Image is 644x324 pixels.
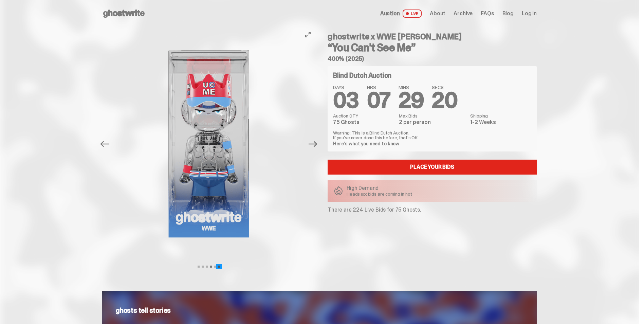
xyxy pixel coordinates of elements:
p: There are 224 Live Bids for 75 Ghosts. [328,207,537,213]
button: View slide 6 [218,266,220,268]
button: Previous [97,137,112,151]
h3: “You Can't See Me” [328,42,537,53]
button: Next [306,137,320,151]
span: 20 [432,86,457,114]
a: About [430,11,445,16]
a: FAQs [481,11,494,16]
dd: 1-2 Weeks [470,120,531,125]
a: Place your Bids [328,160,537,175]
p: Heads up: bids are coming in hot [347,192,412,196]
dt: Auction QTY [333,113,395,118]
dd: 2 per person [399,120,466,125]
a: Blog [502,11,514,16]
h5: 400% (2025) [328,56,537,62]
p: ghosts tell stories [116,307,523,314]
a: Archive [454,11,473,16]
span: DAYS [333,85,359,90]
button: View slide 1 [198,266,200,268]
dt: Max Bids [399,113,466,118]
h4: Blind Dutch Auction [333,72,391,79]
a: Auction LIVE [380,10,422,18]
span: 03 [333,86,359,114]
span: 29 [399,86,424,114]
p: Warning: This is a Blind Dutch Auction. If you’ve never done this before, that’s OK. [333,130,531,140]
h4: ghostwrite x WWE [PERSON_NAME] [328,33,537,41]
span: Auction [380,11,400,16]
a: Here's what you need to know [333,141,399,147]
span: 07 [367,86,390,114]
span: HRS [367,85,390,90]
span: MINS [399,85,424,90]
dt: Shipping [470,113,531,118]
button: View slide 3 [206,266,208,268]
img: John_Cena_Hero_9.png [115,27,302,261]
button: View full-screen [304,31,312,39]
button: View slide 5 [214,266,216,268]
p: High Demand [347,185,412,191]
button: View slide 4 [210,266,212,268]
span: LIVE [403,10,422,18]
a: Log in [522,11,537,16]
button: View slide 2 [202,266,204,268]
dd: 75 Ghosts [333,120,395,125]
span: SECS [432,85,457,90]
